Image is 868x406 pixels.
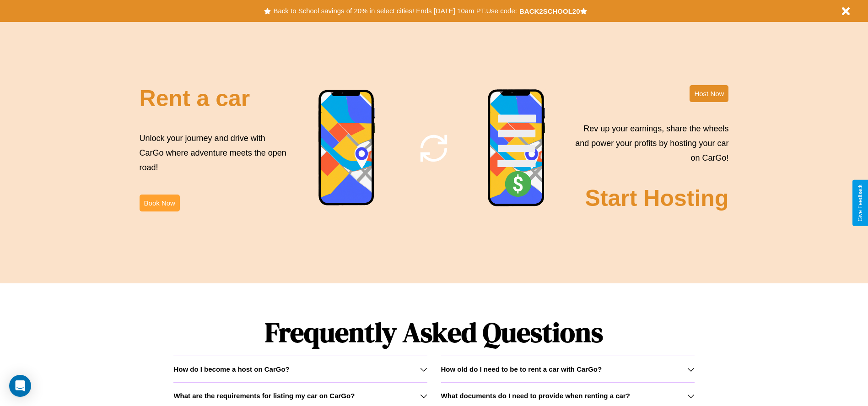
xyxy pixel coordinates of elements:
[519,7,580,15] b: BACK2SCHOOL20
[173,365,289,373] h3: How do I become a host on CarGo?
[140,85,250,112] h2: Rent a car
[318,89,376,207] img: phone
[9,375,31,397] div: Open Intercom Messenger
[441,392,630,400] h3: What documents do I need to provide when renting a car?
[487,89,546,208] img: phone
[271,5,519,17] button: Back to School savings of 20% in select cities! Ends [DATE] 10am PT.Use code:
[173,309,694,356] h1: Frequently Asked Questions
[570,121,728,166] p: Rev up your earnings, share the wheels and power your profits by hosting your car on CarGo!
[690,85,728,102] button: Host Now
[585,185,729,211] h2: Start Hosting
[441,365,602,373] h3: How old do I need to be to rent a car with CarGo?
[140,195,180,211] button: Book Now
[140,131,290,175] p: Unlock your journey and drive with CarGo where adventure meets the open road!
[857,184,863,222] div: Give Feedback
[173,392,355,400] h3: What are the requirements for listing my car on CarGo?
